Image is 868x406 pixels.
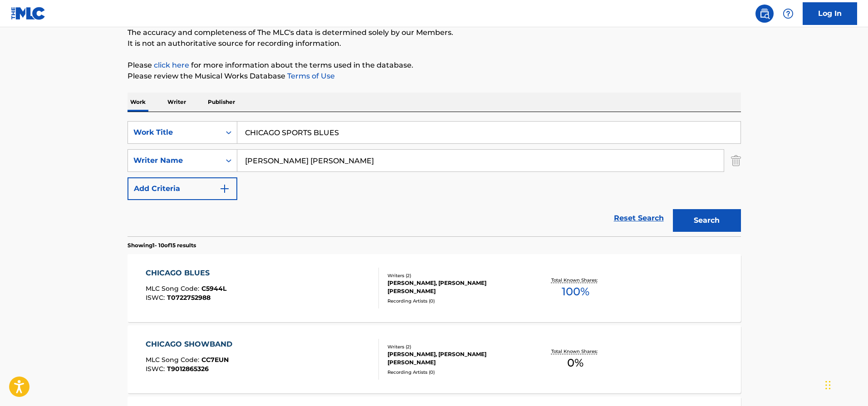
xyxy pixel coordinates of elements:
[387,298,525,304] div: Recording Artists ( 0 )
[146,284,201,293] span: MLC Song Code :
[759,8,770,19] img: search
[128,241,196,249] p: Showing 1 - 10 of 15 results
[128,93,148,112] p: Work
[567,355,584,371] span: 0 %
[387,369,525,376] div: Recording Artists ( 0 )
[779,5,797,23] div: Help
[146,339,237,350] div: CHICAGO SHOWBAND
[825,372,831,399] div: Drag
[128,254,741,322] a: CHICAGO BLUESMLC Song Code:C5944LISWC:T0722752988Writers (2)[PERSON_NAME], [PERSON_NAME] [PERSON_...
[731,149,741,172] img: Delete Criterion
[609,208,668,228] a: Reset Search
[551,277,600,284] p: Total Known Shares:
[219,183,230,194] img: 9d2ae6d4665cec9f34b9.svg
[11,7,46,20] img: MLC Logo
[133,155,215,166] div: Writer Name
[205,93,238,112] p: Publisher
[146,268,226,279] div: CHICAGO BLUES
[551,348,600,355] p: Total Known Shares:
[167,293,211,302] span: T0722752988
[803,2,857,25] a: Log In
[133,127,215,138] div: Work Title
[146,365,167,373] span: ISWC :
[285,72,335,80] a: Terms of Use
[128,71,741,82] p: Please review the Musical Works Database
[165,93,189,112] p: Writer
[128,60,741,71] p: Please for more information about the terms used in the database.
[128,177,237,200] button: Add Criteria
[128,38,741,49] p: It is not an authoritative source for recording information.
[201,356,229,364] span: CC7EUN
[387,279,525,295] div: [PERSON_NAME], [PERSON_NAME] [PERSON_NAME]
[387,272,525,279] div: Writers ( 2 )
[128,325,741,393] a: CHICAGO SHOWBANDMLC Song Code:CC7EUNISWC:T9012865326Writers (2)[PERSON_NAME], [PERSON_NAME] [PERS...
[387,343,525,350] div: Writers ( 2 )
[167,365,209,373] span: T9012865326
[128,121,741,236] form: Search Form
[755,5,774,23] a: Public Search
[562,284,589,300] span: 100 %
[154,61,189,69] a: click here
[201,284,226,293] span: C5944L
[146,356,201,364] span: MLC Song Code :
[387,350,525,367] div: [PERSON_NAME], [PERSON_NAME] [PERSON_NAME]
[673,209,741,232] button: Search
[128,27,741,38] p: The accuracy and completeness of The MLC's data is determined solely by our Members.
[823,362,868,406] iframe: Chat Widget
[146,293,167,302] span: ISWC :
[783,8,794,19] img: help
